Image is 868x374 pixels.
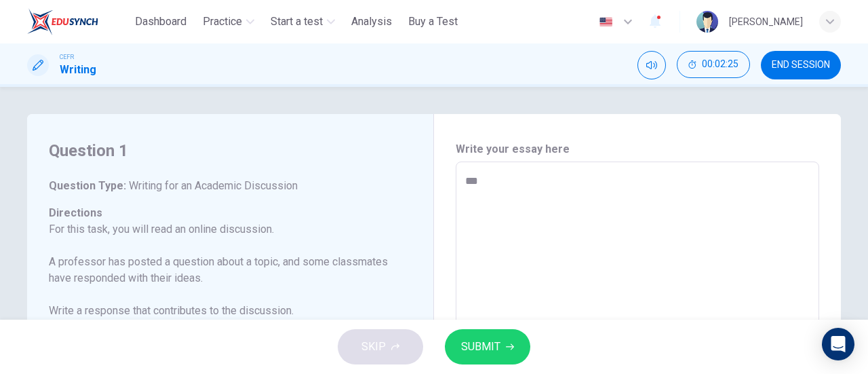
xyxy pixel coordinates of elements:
[677,51,750,79] div: Hide
[637,51,666,79] div: Mute
[27,8,98,35] img: ELTC logo
[203,14,242,30] span: Practice
[445,329,530,364] button: SUBMIT
[403,10,463,34] button: Buy a Test
[197,10,260,34] button: Practice
[461,337,500,356] span: SUBMIT
[761,51,841,79] button: END SESSION
[27,8,130,35] a: ELTC logo
[60,62,96,78] h1: Writing
[729,14,803,30] div: [PERSON_NAME]
[822,328,854,360] div: Open Intercom Messenger
[271,14,323,30] span: Start a test
[130,10,192,34] button: Dashboard
[135,14,186,30] span: Dashboard
[677,51,750,78] button: 00:02:25
[597,17,614,27] img: en
[696,11,718,33] img: Profile picture
[772,60,830,71] span: END SESSION
[351,14,392,30] span: Analysis
[60,52,74,62] span: CEFR
[702,59,738,70] span: 00:02:25
[408,14,458,30] span: Buy a Test
[346,10,397,34] button: Analysis
[265,10,340,34] button: Start a test
[49,140,395,162] h4: Question 1
[49,178,395,194] h6: Question Type :
[456,141,819,157] h6: Write your essay here
[126,179,298,192] span: Writing for an Academic Discussion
